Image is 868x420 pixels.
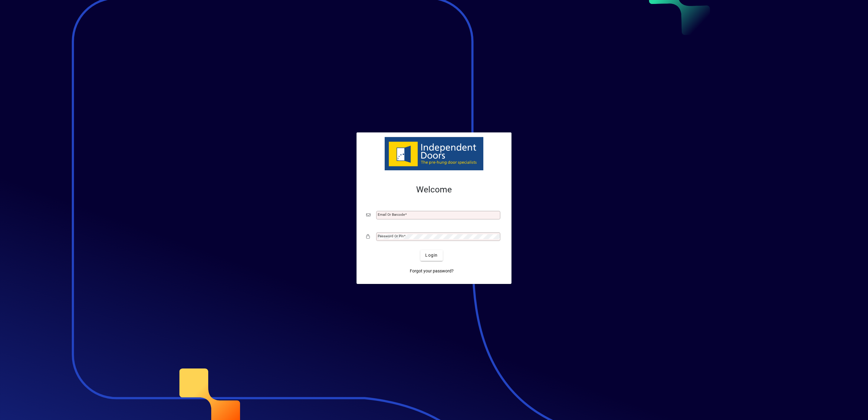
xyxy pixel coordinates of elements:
[410,268,454,274] span: Forgot your password?
[366,185,502,195] h2: Welcome
[407,266,456,277] a: Forgot your password?
[425,252,438,258] span: Login
[420,250,442,261] button: Login
[378,234,404,238] mat-label: Password or Pin
[378,212,405,217] mat-label: Email or Barcode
